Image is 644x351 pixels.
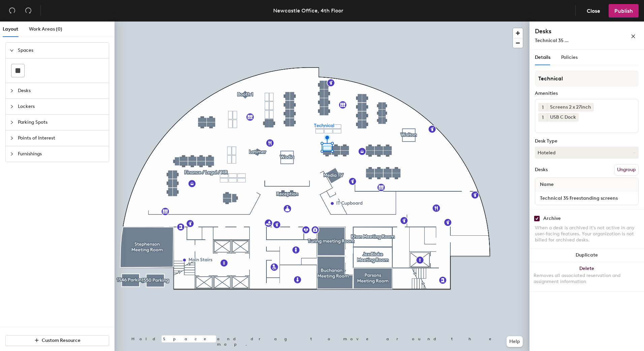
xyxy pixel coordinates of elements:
button: DeleteRemoves all associated reservation and assignment information [529,262,644,291]
button: Duplicate [529,248,644,262]
span: Parking Spots [18,115,105,130]
div: Amenities [535,91,639,96]
span: collapsed [10,136,14,140]
div: Desks [535,167,548,172]
button: Help [507,336,523,347]
span: Furnishings [18,146,105,162]
button: 1 [538,113,547,122]
span: Name [537,179,557,191]
span: collapsed [10,152,14,156]
span: undo [9,7,15,14]
span: Policies [561,54,578,60]
div: Screens 2 x 27inch [547,103,594,112]
span: Points of Interest [18,130,105,146]
span: Close [587,8,600,14]
span: Technical 35 ... [535,38,569,43]
div: Removes all associated reservation and assignment information [534,273,640,285]
span: Publish [614,8,633,14]
span: 1 [542,114,544,121]
button: Publish [609,4,639,17]
span: Work Areas (0) [29,26,62,32]
div: When a desk is archived it's not active in any user-facing features. Your organization is not bil... [535,225,639,243]
h4: Desks [535,27,609,36]
span: expanded [10,48,14,52]
span: Spaces [18,43,105,58]
span: Custom Resource [42,338,80,343]
div: Newcastle Office, 4th Floor [273,6,343,15]
button: Custom Resource [5,335,109,346]
button: Redo (⌘ + ⇧ + Z) [22,4,35,17]
input: Unnamed desk [537,193,637,203]
span: Lockers [18,99,105,114]
span: Details [535,54,550,60]
div: USB C Dock [547,113,579,122]
div: Desk Type [535,139,639,144]
span: close [631,34,636,39]
span: collapsed [10,120,14,124]
button: Close [581,4,606,17]
span: Layout [3,26,18,32]
span: collapsed [10,89,14,93]
button: Ungroup [614,164,639,175]
button: Undo (⌘ + Z) [5,4,19,17]
button: 1 [538,103,547,112]
div: Archive [543,216,561,221]
button: Hoteled [535,147,639,159]
span: Desks [18,83,105,99]
span: collapsed [10,105,14,109]
span: 1 [542,104,544,111]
